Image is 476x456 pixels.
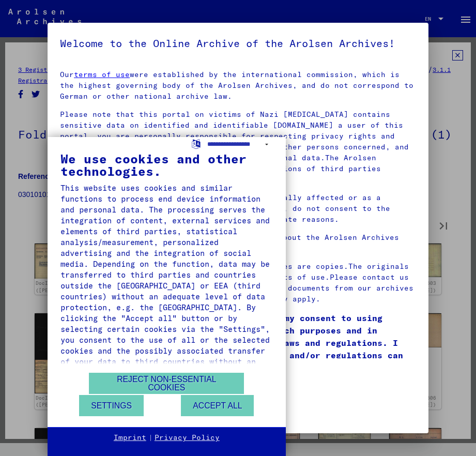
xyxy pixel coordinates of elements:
[155,433,220,443] a: Privacy Policy
[60,183,273,378] div: This website uses cookies and similar functions to process end device information and personal da...
[114,433,146,443] a: Imprint
[89,373,244,394] button: Reject non-essential cookies
[60,153,273,177] div: We use cookies and other technologies.
[181,395,254,416] button: Accept all
[79,395,144,416] button: Settings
